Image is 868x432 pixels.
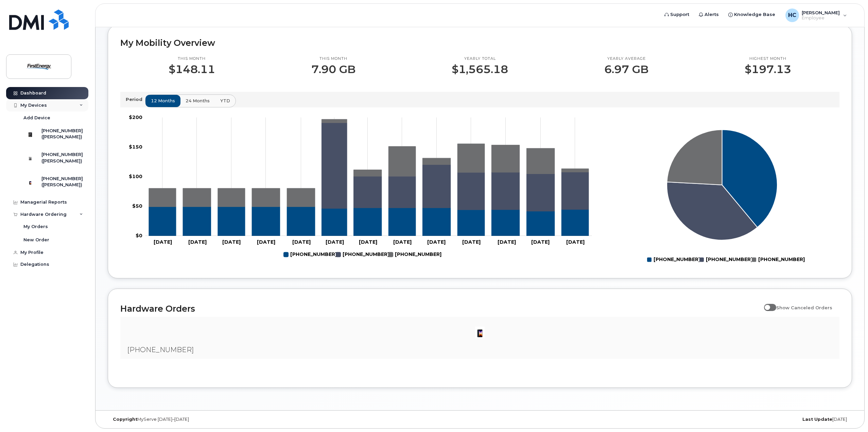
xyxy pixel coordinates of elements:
g: Legend [647,254,805,265]
h2: Hardware Orders [120,304,761,314]
p: Yearly total [452,56,508,62]
g: 234-788-0040 [149,119,589,207]
tspan: [DATE] [257,239,275,245]
g: 330-814-9030 [284,249,337,260]
span: Support [670,11,689,18]
tspan: $0 [136,233,142,239]
tspan: [DATE] [427,239,446,245]
span: Knowledge Base [734,11,775,18]
tspan: $200 [129,115,142,121]
g: Series [667,130,777,240]
span: [PHONE_NUMBER] [127,346,194,354]
span: HC [788,11,796,19]
tspan: [DATE] [566,239,585,245]
g: 330-208-7490 [336,249,389,260]
div: [DATE] [604,417,852,422]
tspan: [DATE] [326,239,344,245]
tspan: [DATE] [222,239,241,245]
p: This month [311,56,355,62]
iframe: Messenger Launcher [838,402,863,427]
p: $1,565.18 [452,63,508,75]
span: YTD [220,98,230,104]
p: This month [169,56,215,62]
p: Highest month [745,56,791,62]
p: Period [126,96,145,103]
tspan: [DATE] [154,239,172,245]
g: Chart [129,115,592,261]
tspan: [DATE] [393,239,412,245]
tspan: $150 [129,144,142,150]
h2: My Mobility Overview [120,38,839,48]
strong: Last Update [802,417,832,422]
tspan: [DATE] [188,239,207,245]
g: 330-814-9030 [149,207,589,236]
a: Support [660,8,694,21]
g: 330-208-7490 [322,123,589,211]
p: $148.11 [169,63,215,75]
a: Alerts [694,8,724,21]
tspan: $100 [129,174,142,180]
tspan: [DATE] [498,239,516,245]
tspan: $50 [132,203,142,209]
p: 7.90 GB [311,63,355,75]
p: $197.13 [745,63,791,75]
tspan: [DATE] [462,239,481,245]
span: Employee [802,15,840,21]
span: 24 months [186,98,210,104]
strong: Copyright [113,417,137,422]
tspan: [DATE] [292,239,311,245]
span: Alerts [705,11,719,18]
p: 6.97 GB [604,63,648,75]
g: Legend [284,249,441,260]
div: Hajoway, Christy [781,8,852,22]
g: 234-788-0040 [388,249,441,260]
p: Yearly average [604,56,648,62]
span: Show Canceled Orders [776,305,832,310]
g: Chart [647,130,805,265]
div: MyServe [DATE]–[DATE] [108,417,356,422]
img: image20231002-3703462-1angbar.jpeg [473,326,487,339]
tspan: [DATE] [359,239,377,245]
tspan: [DATE] [531,239,550,245]
a: Knowledge Base [724,8,780,21]
input: Show Canceled Orders [764,301,769,307]
span: [PERSON_NAME] [802,10,840,15]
